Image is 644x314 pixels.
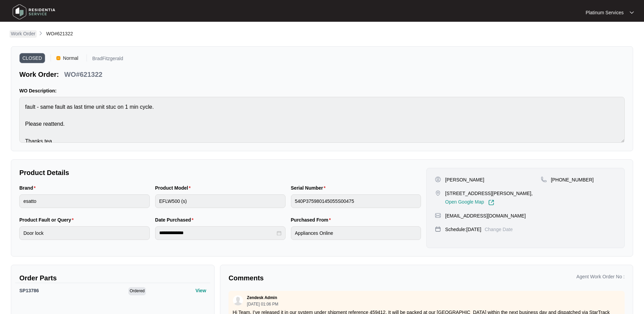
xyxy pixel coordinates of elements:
[19,168,421,177] p: Product Details
[19,226,150,240] input: Product Fault or Query
[56,56,60,60] img: Vercel Logo
[291,216,334,223] label: Purchased From
[445,226,481,233] p: Schedule: [DATE]
[19,194,150,208] input: Brand
[19,53,45,63] span: CLOSED
[445,176,484,183] p: [PERSON_NAME]
[435,190,441,196] img: map-pin
[228,273,422,283] p: Comments
[60,53,81,63] span: Normal
[541,176,547,182] img: map-pin
[247,302,278,306] p: [DATE] 01:06 PM
[291,194,421,208] input: Serial Number
[19,185,38,191] label: Brand
[38,31,43,36] img: chevron-right
[435,226,441,232] img: map-pin
[19,273,206,283] p: Order Parts
[155,185,194,191] label: Product Model
[19,87,625,94] p: WO Description:
[19,70,59,79] p: Work Order:
[19,288,39,293] span: SP13786
[247,295,277,300] p: Zendesk Admin
[435,212,441,219] img: map-pin
[435,176,441,182] img: user-pin
[155,216,196,223] label: Date Purchased
[196,287,206,294] p: View
[291,185,328,191] label: Serial Number
[630,11,634,14] img: dropdown arrow
[445,190,533,197] p: [STREET_ADDRESS][PERSON_NAME],
[488,199,494,206] img: Link-External
[10,2,58,22] img: residentia service logo
[159,229,275,237] input: Date Purchased
[64,70,102,79] p: WO#621322
[11,30,35,37] p: Work Order
[291,226,421,240] input: Purchased From
[576,273,625,280] p: Agent Work Order No :
[92,56,123,63] p: BradFitzgerald
[10,30,37,38] a: Work Order
[128,287,146,295] span: Ordered
[551,176,594,183] p: [PHONE_NUMBER]
[46,31,73,36] span: WO#621322
[19,216,76,223] label: Product Fault or Query
[155,194,286,208] input: Product Model
[445,212,526,219] p: [EMAIL_ADDRESS][DOMAIN_NAME]
[19,97,625,143] textarea: fault - same fault as last time unit stuc on 1 min cycle. Please reattend. Thanks tea
[445,199,494,206] a: Open Google Map
[485,226,513,233] p: Change Date
[233,295,243,306] img: user.svg
[586,9,624,16] p: Platinum Services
